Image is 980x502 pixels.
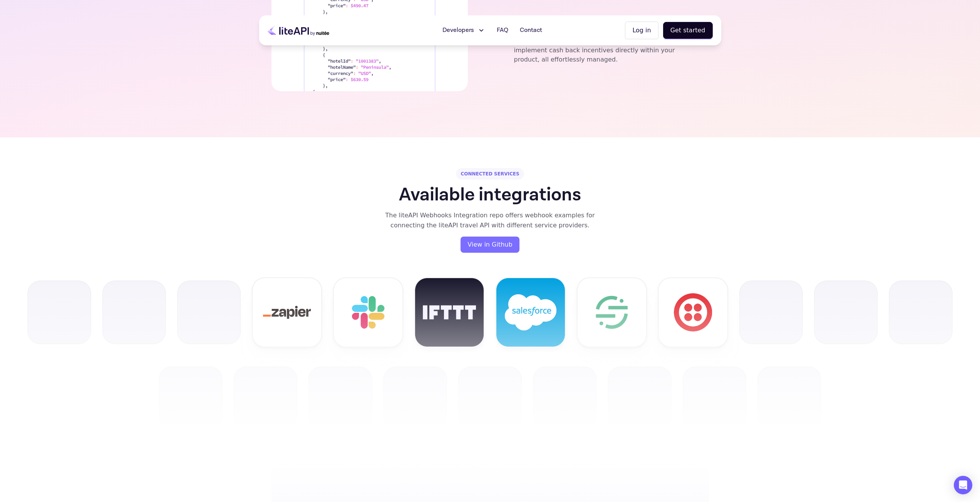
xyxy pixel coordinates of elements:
span: FAQ [497,26,508,35]
button: Get started [663,22,713,39]
span: Developers [442,26,474,35]
div: The liteAPI Webhooks Integration repo offers webhook examples for connecting the liteAPI travel A... [385,210,595,230]
p: Track guest interactions, generate vouchers, and implement cash back incentives directly within y... [514,37,700,64]
a: Contact [515,23,547,38]
div: CONNECTED SERVICES [456,168,524,180]
a: register [461,237,519,253]
button: View in Github [461,237,519,253]
img: Integrations [12,277,968,430]
button: Developers [438,23,490,38]
span: Contact [520,26,542,35]
div: Open Intercom Messenger [954,476,972,494]
h1: Available integrations [399,186,581,204]
button: Log in [625,22,658,39]
a: FAQ [492,23,513,38]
